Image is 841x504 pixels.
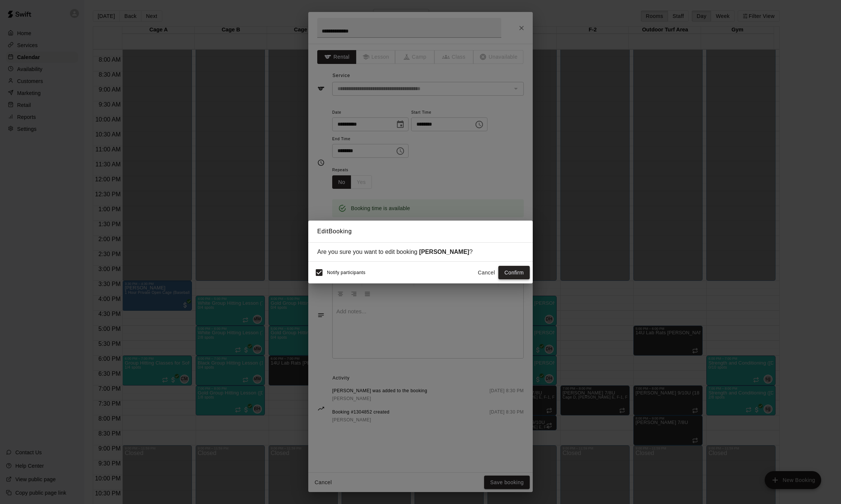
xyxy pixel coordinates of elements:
[474,266,498,280] button: Cancel
[419,249,469,255] strong: [PERSON_NAME]
[308,221,533,242] h2: Edit Booking
[317,249,524,255] div: Are you sure you want to edit booking ?
[498,266,530,280] button: Confirm
[327,270,366,275] span: Notify participants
